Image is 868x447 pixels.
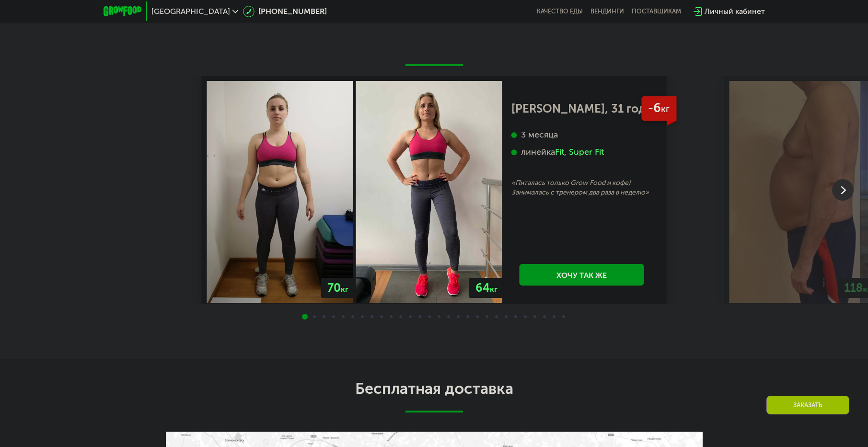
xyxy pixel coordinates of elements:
[520,264,644,286] a: Хочу так же
[632,8,681,15] div: поставщикам
[321,278,355,298] div: 70
[555,147,604,158] div: Fit, Super Fit
[511,178,652,197] p: «Питалась только Grow Food и кофе) Занималась с тренером два раза в неделю»
[511,104,652,114] div: [PERSON_NAME], 31 год
[705,6,765,17] div: Личный кабинет
[511,129,652,140] div: 3 месяца
[243,6,327,17] a: [PHONE_NUMBER]
[511,147,652,158] div: линейка
[469,278,504,298] div: 64
[151,8,230,15] span: [GEOGRAPHIC_DATA]
[537,8,583,15] a: Качество еды
[341,285,348,294] span: кг
[166,379,703,398] h2: Бесплатная доставка
[490,285,498,294] span: кг
[590,8,624,15] a: Вендинги
[832,179,854,201] img: Slide right
[766,396,849,414] div: Заказать
[661,103,670,115] span: кг
[641,96,676,121] div: -6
